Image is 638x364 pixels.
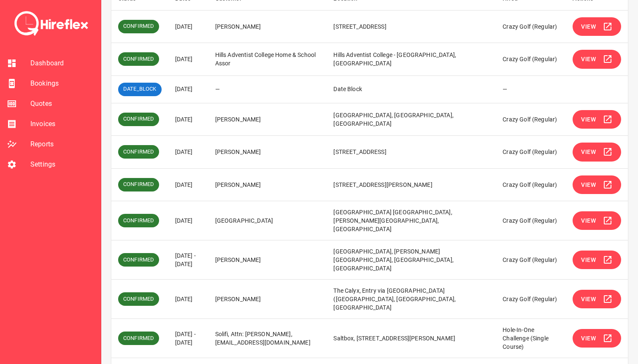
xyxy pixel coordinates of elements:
button: View [573,290,621,309]
td: Crazy Golf (Regular) [496,168,566,201]
span: CONFIRMED [118,256,159,264]
span: Reports [30,139,94,149]
td: [GEOGRAPHIC_DATA], [PERSON_NAME][GEOGRAPHIC_DATA], [GEOGRAPHIC_DATA], [GEOGRAPHIC_DATA] [327,240,496,280]
td: [PERSON_NAME] [208,136,327,169]
td: [DATE] [168,136,208,169]
td: Crazy Golf (Regular) [496,280,566,319]
td: [GEOGRAPHIC_DATA] [208,201,327,240]
td: Hills Adventist College - [GEOGRAPHIC_DATA], [GEOGRAPHIC_DATA] [327,43,496,76]
span: CONFIRMED [118,295,159,303]
td: [DATE] - [DATE] [168,240,208,280]
span: View [581,22,596,32]
button: View [573,175,621,194]
button: View [573,251,621,270]
span: CONFIRMED [118,55,159,63]
span: Dashboard [30,58,94,68]
span: Invoices [30,119,94,129]
td: Solifi, Attn: [PERSON_NAME], [EMAIL_ADDRESS][DOMAIN_NAME] [208,319,327,358]
span: View [581,333,596,344]
td: [PERSON_NAME] [208,280,327,319]
button: View [573,211,621,230]
td: [DATE] [168,43,208,76]
td: [PERSON_NAME] [208,103,327,136]
td: [DATE] [168,201,208,240]
td: [DATE] [168,168,208,201]
td: The Calyx, Entry via [GEOGRAPHIC_DATA] ([GEOGRAPHIC_DATA], [GEOGRAPHIC_DATA], [GEOGRAPHIC_DATA] [327,280,496,319]
span: CONFIRMED [118,217,159,225]
button: View [573,110,621,129]
td: — [208,75,327,103]
span: View [581,294,596,305]
span: Settings [30,159,94,170]
td: [GEOGRAPHIC_DATA], [GEOGRAPHIC_DATA], [GEOGRAPHIC_DATA] [327,103,496,136]
button: View [573,143,621,162]
span: DATE_BLOCK [118,85,162,93]
td: [DATE] [168,103,208,136]
td: [STREET_ADDRESS][PERSON_NAME] [327,168,496,201]
span: View [581,216,596,226]
td: [DATE] - [DATE] [168,319,208,358]
span: CONFIRMED [118,148,159,156]
span: CONFIRMED [118,22,159,30]
span: Quotes [30,99,94,109]
td: [PERSON_NAME] [208,240,327,280]
td: [PERSON_NAME] [208,10,327,43]
span: View [581,54,596,65]
td: Hills Adventist College Home & School Assor [208,43,327,76]
span: View [581,147,596,157]
td: Saltbox, [STREET_ADDRESS][PERSON_NAME] [327,319,496,358]
td: Crazy Golf (Regular) [496,201,566,240]
td: [PERSON_NAME] [208,168,327,201]
td: [STREET_ADDRESS] [327,136,496,169]
span: CONFIRMED [118,181,159,189]
td: — [496,75,566,103]
td: [STREET_ADDRESS] [327,10,496,43]
td: [DATE] [168,75,208,103]
td: Crazy Golf (Regular) [496,43,566,76]
td: [DATE] [168,10,208,43]
td: Crazy Golf (Regular) [496,10,566,43]
button: View [573,329,621,348]
span: View [581,255,596,265]
td: Crazy Golf (Regular) [496,136,566,169]
span: CONFIRMED [118,334,159,342]
button: View [573,17,621,36]
td: Date Block [327,75,496,103]
span: Bookings [30,78,94,89]
td: Crazy Golf (Regular) [496,240,566,280]
button: View [573,50,621,69]
td: Hole-In-One Challenge (Single Course) [496,319,566,358]
td: [GEOGRAPHIC_DATA] [GEOGRAPHIC_DATA], [PERSON_NAME][GEOGRAPHIC_DATA], [GEOGRAPHIC_DATA] [327,201,496,240]
td: [DATE] [168,280,208,319]
td: Crazy Golf (Regular) [496,103,566,136]
span: CONFIRMED [118,115,159,123]
span: View [581,114,596,125]
span: View [581,180,596,190]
